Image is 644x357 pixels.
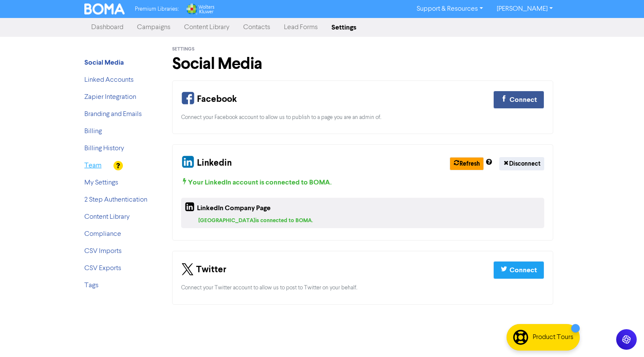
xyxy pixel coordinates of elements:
[277,19,325,36] a: Lead Forms
[172,46,194,52] span: Settings
[84,282,98,289] a: Tags
[84,145,124,152] a: Billing History
[177,19,236,36] a: Content Library
[236,19,277,36] a: Contacts
[84,179,118,186] a: My Settings
[84,162,101,169] a: Team
[181,260,227,280] div: Twitter
[130,19,177,36] a: Campaigns
[510,265,537,275] div: Connect
[450,157,484,170] button: Refresh
[493,91,544,109] button: Connect
[84,196,147,203] a: 2 Step Authentication
[135,6,179,12] span: Premium Libraries:
[172,80,553,134] div: Your Facebook Connection
[84,265,121,272] a: CSV Exports
[84,231,121,238] a: Compliance
[499,157,544,170] button: Disconnect
[172,54,553,74] h1: Social Media
[410,2,490,16] a: Support & Resources
[181,177,544,187] div: Your LinkedIn account is connected to BOMA .
[198,217,541,225] div: [GEOGRAPHIC_DATA] is connected to BOMA.
[325,19,363,36] a: Settings
[84,3,125,15] img: BOMA Logo
[181,153,232,174] div: Linkedin
[181,89,237,110] div: Facebook
[84,248,122,255] a: CSV Imports
[172,251,553,304] div: Your Twitter Connection
[84,128,102,135] a: Billing
[84,214,130,220] a: Content Library
[84,59,124,66] a: Social Media
[84,58,124,67] strong: Social Media
[490,2,560,16] a: [PERSON_NAME]
[181,284,544,292] div: Connect your Twitter account to allow us to post to Twitter on your behalf.
[84,77,134,83] a: Linked Accounts
[601,316,644,357] iframe: Chat Widget
[493,261,544,279] button: Connect
[185,3,215,15] img: Wolters Kluwer
[84,111,142,118] a: Branding and Emails
[185,201,271,217] div: LinkedIn Company Page
[84,94,136,101] a: Zapier Integration
[84,19,130,36] a: Dashboard
[510,95,537,105] div: Connect
[172,144,553,241] div: Your Linkedin and Company Page Connection
[181,113,544,122] div: Connect your Facebook account to allow us to publish to a page you are an admin of.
